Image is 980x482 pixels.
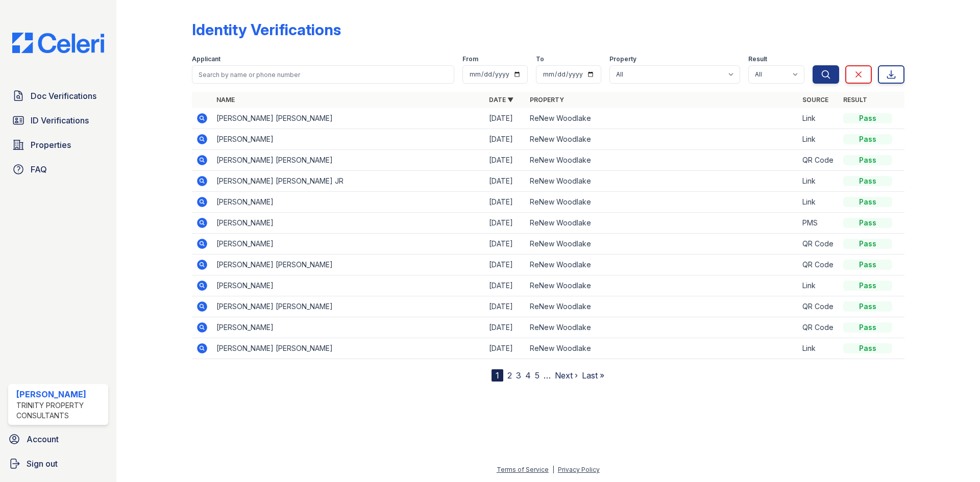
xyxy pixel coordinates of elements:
[485,234,526,255] td: [DATE]
[843,113,892,123] div: Pass
[843,218,892,228] div: Pass
[492,369,503,382] div: 1
[27,433,59,445] span: Account
[843,281,892,291] div: Pass
[485,275,526,296] td: [DATE]
[536,55,544,63] label: To
[507,370,512,380] a: 2
[27,458,58,470] span: Sign out
[843,322,892,333] div: Pass
[526,192,798,213] td: ReNew Woodlake
[485,213,526,234] td: [DATE]
[843,197,892,207] div: Pass
[526,129,798,150] td: ReNew Woodlake
[485,108,526,129] td: [DATE]
[31,139,71,151] span: Properties
[544,369,551,382] span: …
[212,108,485,129] td: [PERSON_NAME] [PERSON_NAME]
[526,234,798,255] td: ReNew Woodlake
[798,192,839,213] td: Link
[8,159,108,180] a: FAQ
[212,171,485,192] td: [PERSON_NAME] [PERSON_NAME] JR
[843,343,892,353] div: Pass
[212,296,485,317] td: [PERSON_NAME] [PERSON_NAME]
[798,338,839,359] td: Link
[798,150,839,171] td: QR Code
[609,55,636,63] label: Property
[485,317,526,338] td: [DATE]
[526,275,798,296] td: ReNew Woodlake
[843,260,892,270] div: Pass
[212,192,485,213] td: [PERSON_NAME]
[485,338,526,359] td: [DATE]
[216,96,235,104] a: Name
[530,96,564,104] a: Property
[582,370,604,380] a: Last »
[4,429,112,449] a: Account
[212,255,485,275] td: [PERSON_NAME] [PERSON_NAME]
[485,192,526,213] td: [DATE]
[798,255,839,275] td: QR Code
[526,296,798,317] td: ReNew Woodlake
[558,466,600,473] a: Privacy Policy
[526,171,798,192] td: ReNew Woodlake
[8,135,108,155] a: Properties
[192,55,220,63] label: Applicant
[8,110,108,131] a: ID Verifications
[489,96,513,104] a: Date ▼
[798,296,839,317] td: QR Code
[31,90,96,102] span: Doc Verifications
[485,171,526,192] td: [DATE]
[526,150,798,171] td: ReNew Woodlake
[526,213,798,234] td: ReNew Woodlake
[843,96,867,104] a: Result
[748,55,767,63] label: Result
[555,370,578,380] a: Next ›
[843,155,892,165] div: Pass
[8,86,108,106] a: Doc Verifications
[16,400,104,421] div: Trinity Property Consultants
[212,338,485,359] td: [PERSON_NAME] [PERSON_NAME]
[798,317,839,338] td: QR Code
[4,33,112,53] img: CE_Logo_Blue-a8612792a0a2168367f1c8372b55b34899dd931a85d93a1a3d3e32e68fde9ad4.png
[526,317,798,338] td: ReNew Woodlake
[798,108,839,129] td: Link
[798,234,839,255] td: QR Code
[843,239,892,249] div: Pass
[4,453,112,474] a: Sign out
[212,317,485,338] td: [PERSON_NAME]
[802,96,828,104] a: Source
[192,20,341,39] div: Identity Verifications
[212,213,485,234] td: [PERSON_NAME]
[526,255,798,275] td: ReNew Woodlake
[31,163,47,175] span: FAQ
[485,296,526,317] td: [DATE]
[525,370,531,380] a: 4
[485,150,526,171] td: [DATE]
[212,234,485,255] td: [PERSON_NAME]
[843,301,892,312] div: Pass
[535,370,540,380] a: 5
[526,338,798,359] td: ReNew Woodlake
[192,65,454,84] input: Search by name or phone number
[516,370,521,380] a: 3
[798,213,839,234] td: PMS
[462,55,478,63] label: From
[526,108,798,129] td: ReNew Woodlake
[552,466,554,473] div: |
[16,388,104,400] div: [PERSON_NAME]
[31,114,89,126] span: ID Verifications
[843,134,892,144] div: Pass
[798,171,839,192] td: Link
[485,129,526,150] td: [DATE]
[212,275,485,296] td: [PERSON_NAME]
[485,255,526,275] td: [DATE]
[798,129,839,150] td: Link
[212,150,485,171] td: [PERSON_NAME] [PERSON_NAME]
[798,275,839,296] td: Link
[212,129,485,150] td: [PERSON_NAME]
[497,466,549,473] a: Terms of Service
[843,176,892,186] div: Pass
